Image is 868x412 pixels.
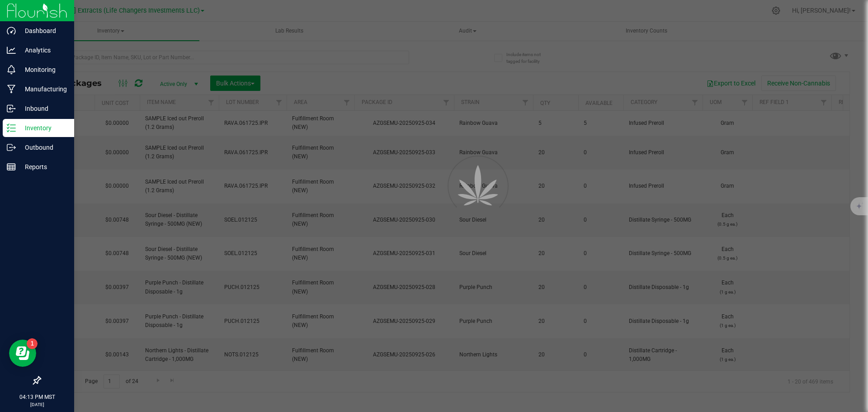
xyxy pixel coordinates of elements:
p: Analytics [16,45,70,56]
inline-svg: Manufacturing [7,85,16,94]
inline-svg: Inventory [7,123,16,133]
iframe: Resource center [9,340,36,367]
inline-svg: Monitoring [7,65,16,74]
iframe: Resource center unread badge [27,338,38,349]
inline-svg: Inbound [7,104,16,113]
inline-svg: Reports [7,162,16,171]
p: Reports [16,161,70,172]
inline-svg: Outbound [7,143,16,152]
inline-svg: Analytics [7,46,16,55]
inline-svg: Dashboard [7,26,16,35]
p: 04:13 PM MST [4,393,70,401]
p: Inbound [16,103,70,114]
p: Outbound [16,142,70,153]
p: Inventory [16,123,70,133]
p: Dashboard [16,25,70,36]
p: Manufacturing [16,84,70,95]
p: Monitoring [16,64,70,75]
p: [DATE] [4,401,70,408]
